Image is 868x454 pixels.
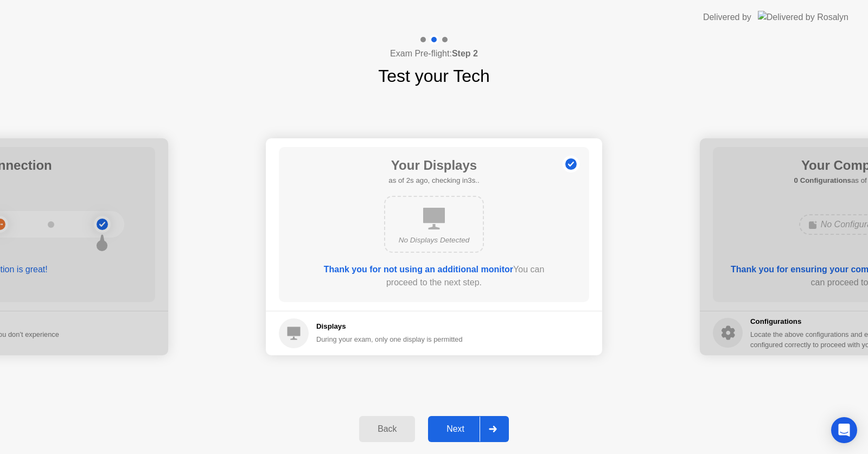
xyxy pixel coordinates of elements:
[388,156,479,175] h1: Your Displays
[316,334,463,344] div: During your exam, only one display is permitted
[831,417,857,443] div: Open Intercom Messenger
[452,49,478,58] b: Step 2
[428,416,509,442] button: Next
[758,11,848,23] img: Delivered by Rosalyn
[703,11,751,24] div: Delivered by
[310,263,558,289] div: You can proceed to the next step.
[394,235,474,246] div: No Displays Detected
[388,175,479,186] h5: as of 2s ago, checking in3s..
[390,47,478,60] h4: Exam Pre-flight:
[316,321,463,332] h5: Displays
[359,416,415,442] button: Back
[362,424,412,434] div: Back
[378,63,490,89] h1: Test your Tech
[324,265,513,274] b: Thank you for not using an additional monitor
[431,424,480,434] div: Next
